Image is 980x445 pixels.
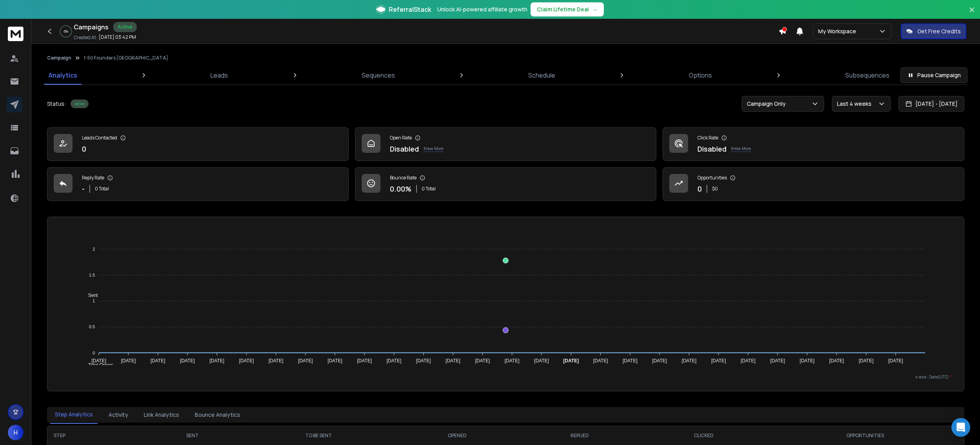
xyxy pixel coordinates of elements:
[845,71,889,80] p: Subsequences
[519,426,641,445] th: REPLIED
[652,358,667,364] tspan: [DATE]
[593,358,608,364] tspan: [DATE]
[84,55,168,61] p: 1-50 Founders [GEOGRAPHIC_DATA]
[82,175,104,181] p: Reply Rate
[47,100,66,108] p: Status:
[47,167,349,201] a: Reply Rate-0 Total
[64,29,68,34] p: 0 %
[89,273,95,277] tspan: 1.5
[82,293,98,298] span: Sent
[424,146,443,152] p: Know More
[534,358,549,364] tspan: [DATE]
[386,358,401,364] tspan: [DATE]
[357,358,372,364] tspan: [DATE]
[8,425,24,440] button: H
[82,362,113,368] span: Total Opens
[689,71,712,80] p: Options
[888,358,903,364] tspan: [DATE]
[143,426,242,445] th: SENT
[697,135,718,141] p: Click Rate
[640,426,766,445] th: CLICKED
[298,358,313,364] tspan: [DATE]
[91,358,106,364] tspan: [DATE]
[190,406,245,423] button: Bounce Analytics
[524,66,560,85] a: Schedule
[71,99,89,108] div: Active
[44,66,82,85] a: Analytics
[390,135,412,141] p: Open Rate
[829,358,844,364] tspan: [DATE]
[697,143,726,154] p: Disabled
[50,406,98,424] button: Step Analytics
[592,5,598,13] span: →
[859,358,874,364] tspan: [DATE]
[92,298,95,303] tspan: 1
[900,67,967,83] button: Pause Campaign
[355,127,657,161] a: Open RateDisabledKnow More
[395,426,518,445] th: OPENED
[505,358,520,364] tspan: [DATE]
[210,71,228,80] p: Leads
[967,5,977,24] button: Close banner
[113,22,137,32] div: Active
[917,27,961,35] p: Get Free Credits
[210,358,225,364] tspan: [DATE]
[89,324,95,329] tspan: 0.5
[416,358,431,364] tspan: [DATE]
[682,358,697,364] tspan: [DATE]
[47,55,71,61] button: Campaign
[531,2,604,16] button: Claim Lifetime Deal→
[390,175,417,181] p: Bounce Rate
[60,374,951,380] p: x-axis : Date(UTC)
[898,96,964,112] button: [DATE] - [DATE]
[475,358,490,364] tspan: [DATE]
[47,426,143,445] th: STEP
[82,143,86,154] p: 0
[355,167,657,201] a: Bounce Rate0.00%0 Total
[697,175,727,181] p: Opportunities
[747,100,789,108] p: Campaign Only
[684,66,717,85] a: Options
[180,358,195,364] tspan: [DATE]
[901,24,966,39] button: Get Free Credits
[800,358,815,364] tspan: [DATE]
[390,183,411,194] p: 0.00 %
[818,27,859,35] p: My Workspace
[47,127,349,161] a: Leads Contacted0
[121,358,136,364] tspan: [DATE]
[239,358,254,364] tspan: [DATE]
[268,358,283,364] tspan: [DATE]
[206,66,233,85] a: Leads
[741,358,755,364] tspan: [DATE]
[563,358,579,364] tspan: [DATE]
[150,358,165,364] tspan: [DATE]
[623,358,638,364] tspan: [DATE]
[951,418,970,437] div: Open Intercom Messenger
[731,146,751,152] p: Know More
[99,34,136,40] p: [DATE] 03:42 PM
[49,71,77,80] p: Analytics
[104,406,133,423] button: Activity
[95,186,109,192] p: 0 Total
[362,71,395,80] p: Sequences
[74,34,97,41] p: Created At:
[841,66,894,85] a: Subsequences
[357,66,400,85] a: Sequences
[139,406,184,423] button: Link Analytics
[437,5,527,13] p: Unlock AI-powered affiliate growth
[837,100,875,108] p: Last 4 weeks
[328,358,342,364] tspan: [DATE]
[528,71,555,80] p: Schedule
[92,247,95,251] tspan: 2
[82,135,117,141] p: Leads Contacted
[770,358,785,364] tspan: [DATE]
[767,426,964,445] th: OPPORTUNITIES
[422,186,436,192] p: 0 Total
[74,22,109,32] h1: Campaigns
[663,127,964,161] a: Click RateDisabledKnow More
[389,5,431,14] span: ReferralStack
[92,351,95,355] tspan: 0
[663,167,964,201] a: Opportunities0$0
